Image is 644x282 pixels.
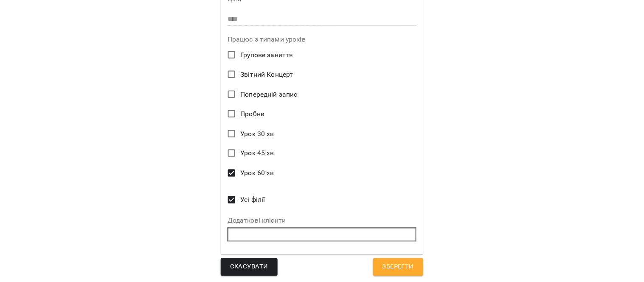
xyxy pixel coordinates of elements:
span: Усі філії [240,195,265,205]
span: Урок 60 хв [240,168,274,179]
span: Групове заняття [240,50,293,60]
button: Зберегти [373,258,423,276]
span: Урок 30 хв [240,129,274,139]
label: Додаткові клієнти [228,218,416,224]
span: Звітний Концерт [240,70,293,80]
button: Скасувати [221,258,278,276]
span: Пробне [240,109,264,119]
span: Скасувати [230,262,268,273]
label: Працює з типами уроків [228,36,416,43]
span: Зберегти [382,262,414,273]
span: Попередній запис [240,89,297,100]
span: Урок 45 хв [240,148,274,159]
